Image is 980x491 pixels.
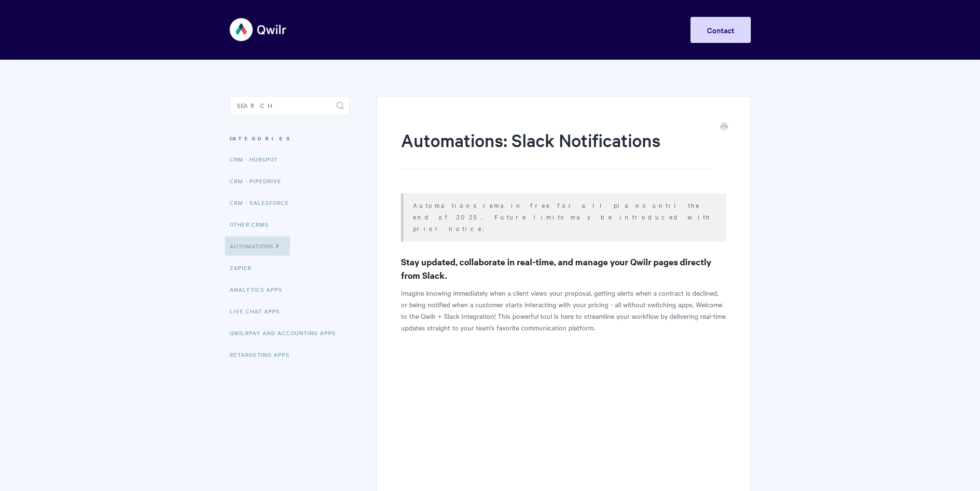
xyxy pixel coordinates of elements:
a: Zapier [230,258,259,277]
p: Automations remain free for all plans until the end of 2025. Future limits may be introduced with... [413,199,714,234]
a: CRM - HubSpot [230,150,285,169]
a: Contact [690,17,751,43]
a: Automations [225,236,290,256]
a: CRM - Salesforce [230,193,296,212]
h3: Categories [230,130,350,147]
strong: Stay updated, collaborate in real-time, and manage your Qwilr pages directly from Slack. [401,256,711,281]
h1: Automations: Slack Notifications [401,128,711,169]
a: Retargeting Apps [230,345,297,364]
img: Qwilr Help Center [230,12,287,48]
p: Imagine knowing immediately when a client views your proposal, getting alerts when a contract is ... [401,287,726,333]
input: Search [230,96,350,115]
a: QwilrPay and Accounting Apps [230,323,343,342]
a: Analytics Apps [230,280,290,299]
a: CRM - Pipedrive [230,171,289,191]
a: Other CRMs [230,215,276,234]
a: Live Chat Apps [230,301,287,321]
a: Print this Article [720,122,728,133]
